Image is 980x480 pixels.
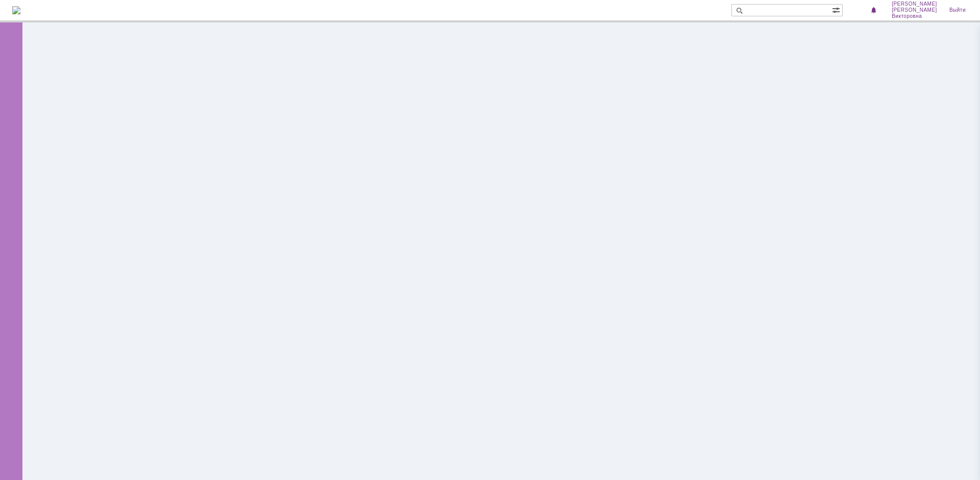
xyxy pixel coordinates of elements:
[12,6,20,14] img: logo
[892,1,937,7] span: [PERSON_NAME]
[12,6,20,14] a: Перейти на домашнюю страницу
[892,7,937,13] span: [PERSON_NAME]
[832,5,842,14] span: Расширенный поиск
[892,13,937,19] span: Викторовна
